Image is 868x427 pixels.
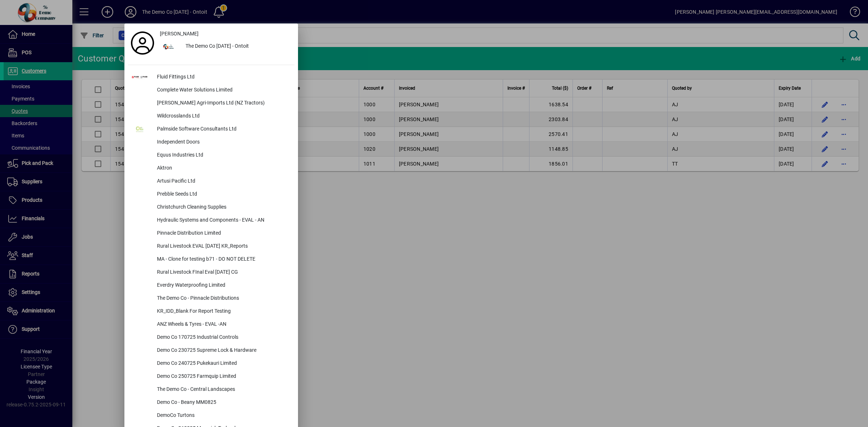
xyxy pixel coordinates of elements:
[151,409,294,422] div: DemoCo Turtons
[128,71,294,84] button: Fluid Fittings Ltd
[128,331,294,344] button: Demo Co 170725 Industrial Controls
[151,97,294,110] div: [PERSON_NAME] Agri-Imports Ltd (NZ Tractors)
[128,305,294,318] button: KR_IDD_Blank For Report Testing
[157,40,294,53] button: The Demo Co [DATE] - Ontoit
[128,37,157,50] a: Profile
[160,30,199,38] span: [PERSON_NAME]
[151,214,294,227] div: Hydraulic Systems and Components - EVAL - AN
[151,318,294,331] div: ANZ Wheels & Tyres - EVAL -AN
[151,396,294,409] div: Demo Co - Beany MM0825
[128,149,294,162] button: Equus Industries Ltd
[128,188,294,201] button: Prebble Seeds Ltd
[151,201,294,214] div: Christchurch Cleaning Supplies
[151,188,294,201] div: Prebble Seeds Ltd
[128,110,294,123] button: Wildcrosslands Ltd
[128,214,294,227] button: Hydraulic Systems and Components - EVAL - AN
[151,240,294,253] div: Rural Livestock EVAL [DATE] KR_Reports
[128,409,294,422] button: DemoCo Turtons
[128,123,294,136] button: Palmside Software Consultants Ltd
[151,279,294,292] div: Everdry Waterproofing Limited
[128,383,294,396] button: The Demo Co - Central Landscapes
[128,162,294,175] button: Aktron
[151,136,294,149] div: Independent Doors
[128,136,294,149] button: Independent Doors
[151,344,294,357] div: Demo Co 230725 Supreme Lock & Hardware
[128,292,294,305] button: The Demo Co - Pinnacle Distributions
[128,97,294,110] button: [PERSON_NAME] Agri-Imports Ltd (NZ Tractors)
[128,266,294,279] button: Rural Livestock FInal Eval [DATE] CG
[151,253,294,266] div: MA - Clone for testing b71 - DO NOT DELETE
[151,123,294,136] div: Palmside Software Consultants Ltd
[151,305,294,318] div: KR_IDD_Blank For Report Testing
[151,370,294,383] div: Demo Co 250725 Farmquip Limited
[128,240,294,253] button: Rural Livestock EVAL [DATE] KR_Reports
[128,318,294,331] button: ANZ Wheels & Tyres - EVAL -AN
[128,279,294,292] button: Everdry Waterproofing Limited
[128,201,294,214] button: Christchurch Cleaning Supplies
[128,253,294,266] button: MA - Clone for testing b71 - DO NOT DELETE
[151,110,294,123] div: Wildcrosslands Ltd
[128,227,294,240] button: Pinnacle Distribution Limited
[157,27,294,40] a: [PERSON_NAME]
[180,40,294,53] div: The Demo Co [DATE] - Ontoit
[151,357,294,370] div: Demo Co 240725 Pukekauri Limited
[128,370,294,383] button: Demo Co 250725 Farmquip Limited
[128,357,294,370] button: Demo Co 240725 Pukekauri Limited
[151,292,294,305] div: The Demo Co - Pinnacle Distributions
[151,175,294,188] div: Artusi Pacific Ltd
[151,331,294,344] div: Demo Co 170725 Industrial Controls
[128,175,294,188] button: Artusi Pacific Ltd
[151,266,294,279] div: Rural Livestock FInal Eval [DATE] CG
[151,149,294,162] div: Equus Industries Ltd
[151,227,294,240] div: Pinnacle Distribution Limited
[128,84,294,97] button: Complete Water Solutions Limited
[151,84,294,97] div: Complete Water Solutions Limited
[128,344,294,357] button: Demo Co 230725 Supreme Lock & Hardware
[128,396,294,409] button: Demo Co - Beany MM0825
[151,162,294,175] div: Aktron
[151,71,294,84] div: Fluid Fittings Ltd
[151,383,294,396] div: The Demo Co - Central Landscapes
